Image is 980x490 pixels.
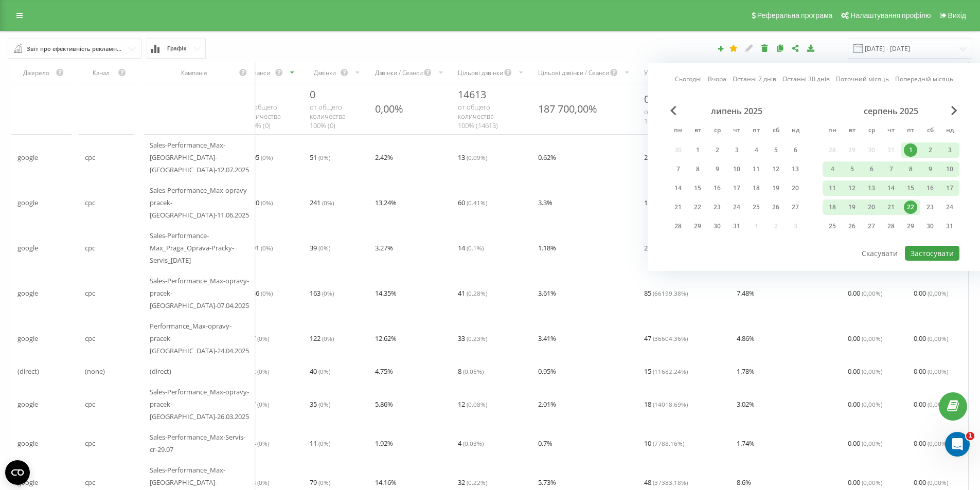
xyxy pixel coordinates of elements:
div: сб 2 серп 2025 р. [920,142,940,158]
span: 2.42 % [375,151,393,164]
span: 13.24 % [375,196,397,209]
a: Поточний місяць [836,74,889,84]
span: Sales-Performance_Max-Servis-cr-29.07 [150,431,249,456]
div: вт 1 лип 2025 р. [688,142,707,158]
span: Sales-Performance-Max_Praga_Oprava-Pracky-Servis_[DATE] [150,229,249,266]
div: 1 [904,143,917,157]
span: cpc [85,151,95,164]
div: 16 [923,182,937,195]
span: google [17,332,38,344]
div: 27 [865,220,878,233]
span: 1820 [245,196,273,209]
span: 3.61 % [538,287,556,299]
i: Видалити звіт [760,44,769,51]
div: 10 [943,162,956,176]
div: сб 26 лип 2025 р. [766,199,786,215]
span: google [17,287,38,299]
span: 85 [644,287,688,299]
div: липень 2025 [668,106,805,116]
span: ( 0 %) [261,289,273,297]
div: вт 15 лип 2025 р. [688,180,707,196]
div: чт 24 лип 2025 р. [727,199,746,215]
span: 23 [644,242,688,254]
div: 14 [884,182,898,195]
div: 7 [671,162,685,176]
span: 15 [644,365,688,377]
span: ( 0 %) [318,367,330,375]
span: (none) [85,365,105,377]
div: 19 [769,182,782,195]
abbr: п’ятниця [749,123,764,139]
i: Завантажити звіт [807,44,815,51]
div: пт 25 лип 2025 р. [746,199,766,215]
div: 11 [750,162,763,176]
div: вт 29 лип 2025 р. [688,219,707,234]
span: 18 [644,398,688,410]
span: 33 [458,332,487,344]
span: 0,00 [914,287,948,299]
span: google [17,437,38,449]
div: нд 20 лип 2025 р. [786,180,805,196]
span: 4 [458,437,484,449]
span: Графік [167,45,186,52]
span: (direct) [150,365,171,377]
div: 31 [943,220,956,233]
span: ( 0 %) [261,244,273,252]
span: от общего количества 100% ( 0 ) [245,102,281,130]
span: ( 0.23 %) [467,334,487,342]
abbr: вівторок [844,123,860,139]
div: Унікальних дзвінків [644,68,701,77]
div: сб 23 серп 2025 р. [920,199,940,215]
span: google [17,151,38,164]
div: сб 9 серп 2025 р. [920,161,940,177]
span: (direct) [17,365,39,377]
div: 21 [671,201,685,214]
span: 39 [310,242,330,254]
abbr: неділя [788,123,803,139]
div: Сеанси [245,68,275,77]
div: пн 7 лип 2025 р. [668,161,688,177]
div: вт 19 серп 2025 р. [842,199,862,215]
span: Next Month [951,106,957,115]
div: Цільові дзвінки [458,68,503,77]
abbr: п’ятниця [903,123,918,139]
span: 60 [458,196,487,209]
span: Sales-Performance_Max-[GEOGRAPHIC_DATA]-[GEOGRAPHIC_DATA]-12.07.2025 [150,139,249,176]
span: ( 0 %) [261,153,273,161]
div: 31 [730,220,743,233]
span: от общего количества 100% ( 0 ) [310,102,346,130]
span: ( 0,00 %) [862,289,882,297]
span: 14613 [458,87,486,101]
button: Open CMP widget [5,460,30,485]
abbr: середа [709,123,725,139]
div: 9 [710,162,724,176]
span: 0,00 [848,365,882,377]
div: 22 [904,201,917,214]
span: 41 [458,287,487,299]
span: 0,00 [914,365,948,377]
div: 23 [923,201,937,214]
span: 3.3 % [538,196,553,209]
div: 30 [710,220,724,233]
abbr: середа [864,123,879,139]
div: нд 3 серп 2025 р. [940,142,959,158]
abbr: четвер [883,123,899,139]
span: 0.95 % [538,365,556,377]
div: нд 13 лип 2025 р. [786,161,805,177]
a: Останні 7 днів [733,74,776,84]
span: ( 0 %) [257,367,269,375]
div: 24 [730,201,743,214]
div: сб 30 серп 2025 р. [920,219,940,234]
span: от общего количества 100% ( 14613 ) [458,102,498,130]
span: 0,00 [914,398,948,410]
div: вт 5 серп 2025 р. [842,161,862,177]
div: ср 2 лип 2025 р. [707,142,727,158]
span: 7.48 % [737,287,755,299]
div: нд 27 лип 2025 р. [786,199,805,215]
span: cpc [85,196,95,209]
span: 163 [310,287,334,299]
span: 51 [310,151,330,164]
div: 15 [904,182,917,195]
div: 11 [826,182,839,195]
div: пт 1 серп 2025 р. [901,142,920,158]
